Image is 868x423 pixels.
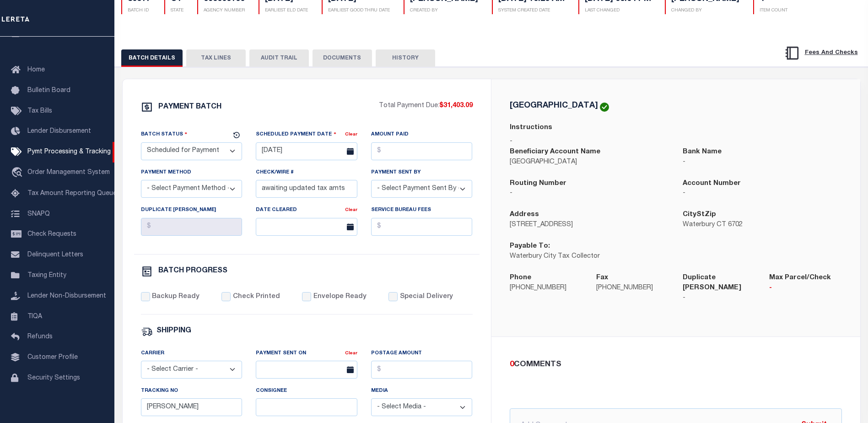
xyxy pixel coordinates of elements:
span: Tax Amount Reporting Queue [27,190,117,197]
p: [PHONE_NUMBER] [510,283,582,293]
a: Clear [345,208,357,212]
span: Tax Bills [27,108,52,114]
label: Tracking No [141,387,178,395]
input: $ [371,361,473,379]
p: - [510,137,842,147]
p: [GEOGRAPHIC_DATA] [510,157,669,168]
span: Customer Profile [27,354,78,361]
label: Envelope Ready [313,292,367,302]
h6: SHIPPING [156,327,191,335]
label: Media [371,387,388,395]
p: - [683,157,842,168]
p: AGENCY NUMBER [204,7,245,14]
input: $ [371,218,473,236]
p: EARLIEST ELD DATE [265,7,308,14]
span: Security Settings [27,375,80,381]
span: Delinquent Letters [27,252,83,258]
label: Duplicate [PERSON_NAME] [141,206,216,214]
p: SYSTEM CREATED DATE [498,7,565,14]
span: Order Management System [27,169,110,176]
p: Total Payment Due: [379,101,473,111]
span: 0 [510,361,514,369]
label: Amount Paid [371,131,409,139]
p: - [683,189,842,199]
p: LAST CHANGED [585,7,651,14]
label: Routing Number [510,179,566,189]
span: Taxing Entity [27,272,66,279]
label: Max Parcel/Check [769,273,831,283]
h5: [GEOGRAPHIC_DATA] [510,102,598,110]
label: Carrier [141,350,164,358]
p: - [683,293,755,304]
i: travel_explore [11,167,26,179]
input: $ [141,218,243,236]
label: Postage Amount [371,350,422,358]
label: Backup Ready [152,292,199,302]
a: Clear [345,351,357,356]
label: Payable To: [510,241,550,252]
span: Lender Non-Disbursement [27,293,106,299]
div: COMMENTS [510,359,838,371]
p: Waterbury CT 6702 [683,220,842,230]
p: EARLIEST GOOD THRU DATE [328,7,390,14]
label: Duplicate [PERSON_NAME] [683,273,755,293]
span: Refunds [27,334,53,340]
button: Fees And Checks [781,43,862,63]
span: SNAPQ [27,211,50,217]
label: Address [510,210,539,220]
button: DOCUMENTS [313,49,372,67]
p: STATE [171,7,183,14]
p: CREATED BY [410,7,478,14]
button: AUDIT TRAIL [249,49,309,67]
p: [PHONE_NUMBER] [596,283,669,293]
span: Check Requests [27,231,76,238]
span: Lender Disbursement [27,128,91,135]
p: CHANGED BY [671,7,739,14]
label: Special Delivery [400,292,453,302]
label: Scheduled Payment Date [256,130,336,139]
h6: PAYMENT BATCH [158,103,221,111]
p: - [769,283,842,293]
h6: BATCH PROGRESS [158,267,227,275]
span: $31,403.09 [439,103,473,109]
label: Payment Method [141,169,191,177]
p: [STREET_ADDRESS] [510,220,669,230]
label: Bank Name [683,147,722,157]
p: BATCH ID [128,7,151,14]
img: check-icon-green.svg [600,103,609,112]
a: Clear [345,132,357,137]
span: Home [27,67,45,73]
label: Consignee [256,387,287,395]
label: Check Printed [233,292,280,302]
label: Instructions [510,123,552,133]
label: Phone [510,273,531,283]
button: TAX LINES [186,49,246,67]
label: Batch Status [141,130,188,139]
span: TIQA [27,313,42,320]
button: HISTORY [376,49,435,67]
label: Date Cleared [256,206,297,214]
span: Pymt Processing & Tracking [27,149,111,155]
label: Payment Sent On [256,350,306,358]
label: CityStZip [683,210,716,220]
p: - [510,189,669,199]
span: Bulletin Board [27,87,70,94]
button: BATCH DETAILS [121,49,183,67]
input: $ [371,142,473,160]
label: Payment Sent By [371,169,421,177]
label: Account Number [683,179,741,189]
label: Service Bureau Fees [371,206,431,214]
p: ITEM COUNT [760,7,787,14]
label: Beneficiary Account Name [510,147,600,157]
p: Waterbury City Tax Collector [510,252,669,262]
label: Check/Wire # [256,169,294,177]
label: Fax [596,273,608,283]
